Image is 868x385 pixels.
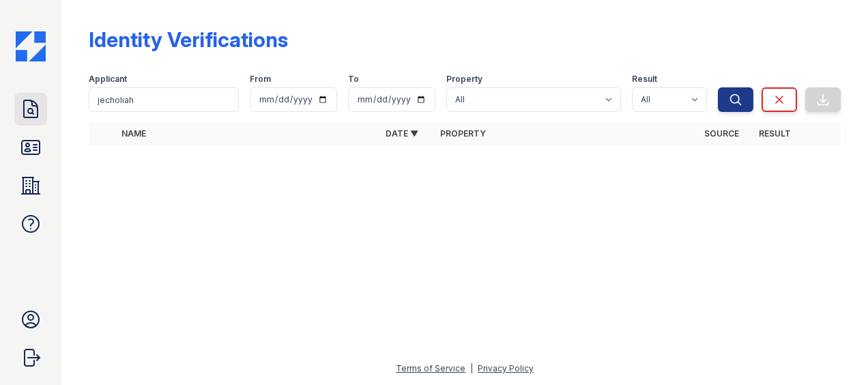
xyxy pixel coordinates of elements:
[386,128,418,139] a: Date ▼
[704,128,739,139] a: Source
[470,363,473,373] div: |
[396,363,465,373] a: Terms of Service
[632,74,657,85] label: Result
[759,128,791,139] a: Result
[478,363,534,373] a: Privacy Policy
[89,87,239,112] input: Search by name or phone number
[89,74,127,85] label: Applicant
[121,128,146,139] a: Name
[250,74,271,85] label: From
[446,74,482,85] label: Property
[348,74,359,85] label: To
[89,27,288,52] div: Identity Verifications
[16,31,46,61] img: CE_Icon_Blue-c292c112584629df590d857e76928e9f676e5b41ef8f769ba2f05ee15b207248.png
[440,128,486,139] a: Property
